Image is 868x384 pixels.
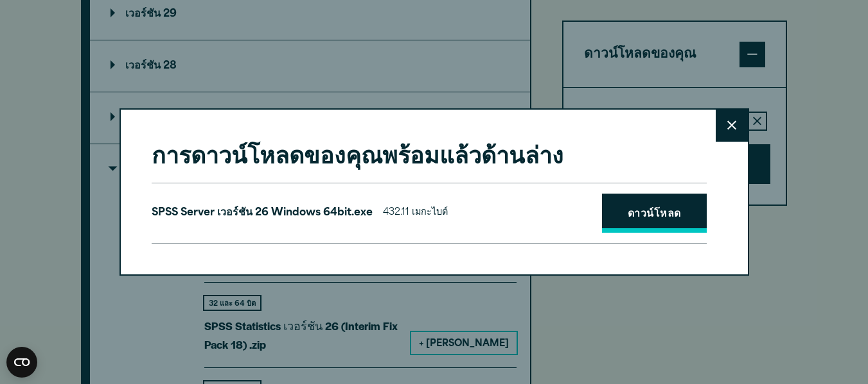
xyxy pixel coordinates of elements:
[6,347,37,378] button: เปิดวิดเจ็ต CMP
[152,208,373,218] font: SPSS Server เวอร์ชัน 26 Windows 64bit.exe
[152,139,563,170] font: การดาวน์โหลดของคุณพร้อมแล้วด้านล่าง
[383,208,448,217] font: 432.11 เมกะไบต์
[602,194,707,233] a: ดาวน์โหลด
[628,209,681,219] font: ดาวน์โหลด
